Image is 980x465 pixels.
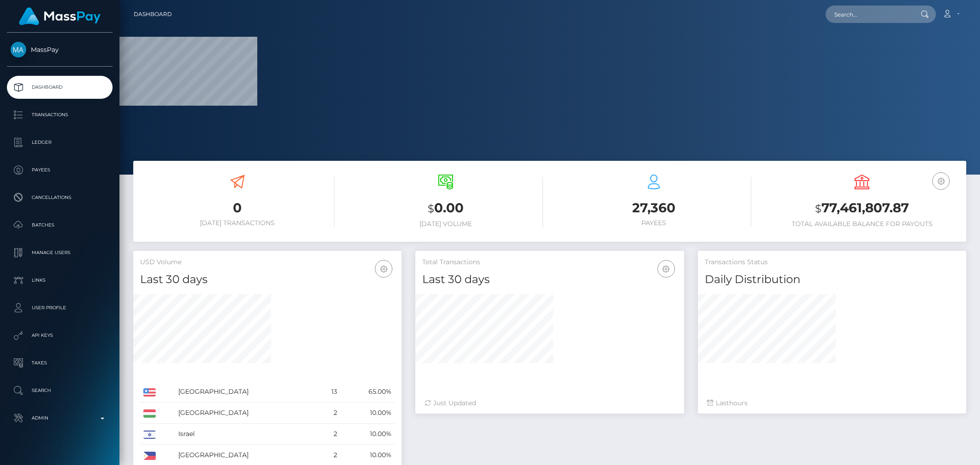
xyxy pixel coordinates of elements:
[7,296,113,319] a: User Profile
[175,381,317,403] td: [GEOGRAPHIC_DATA]
[11,42,26,57] img: MassPay
[557,219,751,227] h6: Payees
[11,218,109,232] p: Batches
[7,269,113,292] a: Links
[140,272,395,288] h4: Last 30 days
[765,199,959,218] h3: 77,461,807.87
[348,220,543,228] h6: [DATE] Volume
[7,352,113,374] a: Taxes
[134,5,172,24] a: Dashboard
[143,388,156,397] img: US.png
[705,258,959,267] h5: Transactions Status
[348,199,543,218] h3: 0.00
[7,379,113,402] a: Search
[707,398,957,408] div: Last hours
[140,199,334,217] h3: 0
[557,199,751,217] h3: 27,360
[428,202,434,215] small: $
[826,6,912,23] input: Search...
[7,407,113,430] a: Admin
[11,246,109,260] p: Manage Users
[143,409,156,418] img: HU.png
[11,108,109,122] p: Transactions
[11,191,109,204] p: Cancellations
[7,131,113,154] a: Ledger
[11,356,109,370] p: Taxes
[815,202,821,215] small: $
[7,214,113,237] a: Batches
[7,103,113,126] a: Transactions
[11,80,109,94] p: Dashboard
[340,381,395,403] td: 65.00%
[143,452,156,460] img: PH.png
[705,272,959,288] h4: Daily Distribution
[425,398,674,408] div: Just Updated
[19,7,101,25] img: MassPay Logo
[11,273,109,287] p: Links
[140,219,334,227] h6: [DATE] Transactions
[143,431,156,439] img: IL.png
[11,329,109,342] p: API Keys
[317,403,340,424] td: 2
[7,76,113,99] a: Dashboard
[765,220,959,228] h6: Total Available Balance for Payouts
[11,136,109,149] p: Ledger
[175,424,317,445] td: Israel
[11,301,109,315] p: User Profile
[7,324,113,347] a: API Keys
[11,411,109,425] p: Admin
[317,381,340,403] td: 13
[7,186,113,209] a: Cancellations
[7,159,113,181] a: Payees
[7,45,113,54] span: MassPay
[317,424,340,445] td: 2
[340,403,395,424] td: 10.00%
[422,258,677,267] h5: Total Transactions
[422,272,677,288] h4: Last 30 days
[175,403,317,424] td: [GEOGRAPHIC_DATA]
[11,384,109,397] p: Search
[140,258,395,267] h5: USD Volume
[11,163,109,177] p: Payees
[340,424,395,445] td: 10.00%
[7,241,113,264] a: Manage Users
